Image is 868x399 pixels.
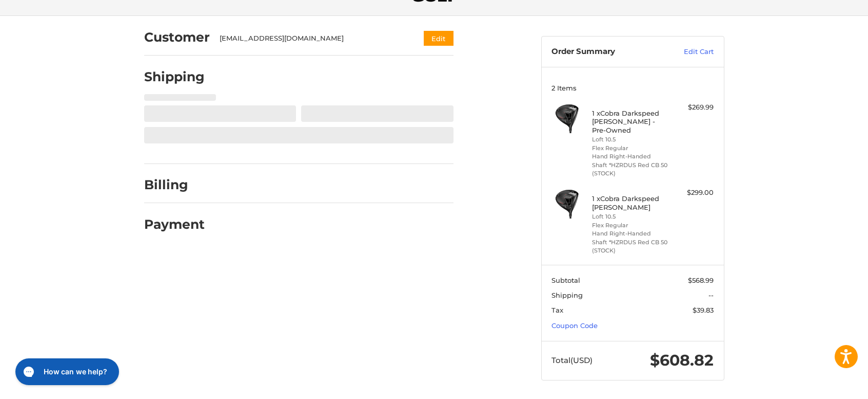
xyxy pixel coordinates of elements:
[144,177,204,193] h2: Billing
[144,69,205,85] h2: Shipping
[592,152,670,161] li: Hand Right-Handed
[592,238,670,255] li: Shaft *HZRDUS Red CB 50 (STOCK)
[688,276,714,284] span: $568.99
[592,221,670,230] li: Flex Regular
[592,109,670,134] h4: 1 x Cobra Darkspeed [PERSON_NAME] - Pre-Owned
[551,47,662,57] h3: Order Summary
[673,102,714,113] div: $269.99
[551,276,580,284] span: Subtotal
[592,229,670,238] li: Hand Right-Handed
[551,321,598,330] a: Coupon Code
[592,135,670,144] li: Loft 10.5
[220,33,404,44] div: [EMAIL_ADDRESS][DOMAIN_NAME]
[650,351,714,370] span: $608.82
[662,47,714,57] a: Edit Cart
[592,161,670,178] li: Shaft *HZRDUS Red CB 50 (STOCK)
[708,291,714,299] span: --
[10,355,122,389] iframe: Gorgias live chat messenger
[424,31,453,46] button: Edit
[673,188,714,198] div: $299.00
[551,355,593,365] span: Total (USD)
[144,29,210,45] h2: Customer
[551,84,714,92] h3: 2 Items
[592,144,670,153] li: Flex Regular
[693,306,714,314] span: $39.83
[592,212,670,221] li: Loft 10.5
[551,291,583,299] span: Shipping
[592,194,670,211] h4: 1 x Cobra Darkspeed [PERSON_NAME]
[144,216,205,232] h2: Payment
[551,306,563,314] span: Tax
